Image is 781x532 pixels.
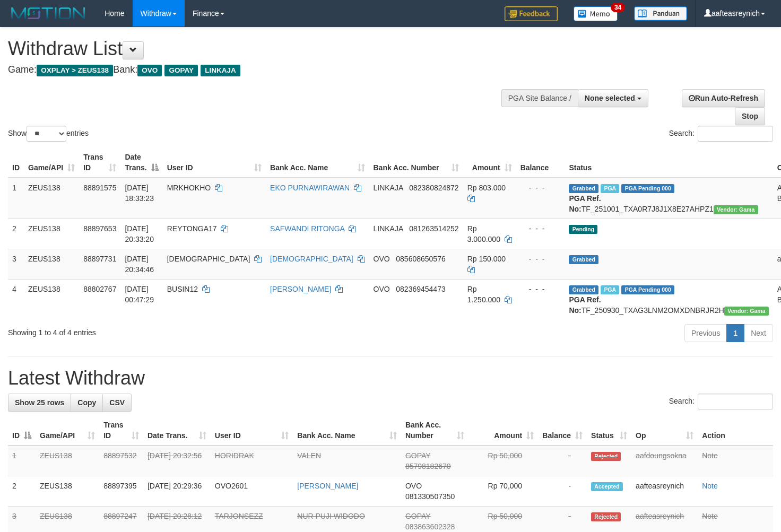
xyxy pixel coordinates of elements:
[167,224,217,233] span: REYTONGA17
[405,462,451,470] span: Copy 85798182670 to clipboard
[201,65,240,76] span: LINKAJA
[270,285,331,293] a: [PERSON_NAME]
[36,415,99,446] th: Game/API: activate to sort column ascending
[71,394,103,412] a: Copy
[698,394,773,409] input: Search:
[24,219,79,249] td: ZEUS138
[109,398,125,407] span: CSV
[8,38,510,59] h1: Withdraw List
[520,182,561,193] div: - - -
[467,184,506,192] span: Rp 803.000
[702,451,718,460] a: Note
[569,194,601,213] b: PGA Ref. No:
[611,3,625,12] span: 34
[99,446,143,476] td: 88897532
[120,147,162,178] th: Date Trans.: activate to sort column descending
[463,147,516,178] th: Amount: activate to sort column ascending
[565,147,773,178] th: Status
[520,223,561,234] div: - - -
[211,476,293,507] td: OVO2601
[293,415,401,446] th: Bank Acc. Name: activate to sort column ascending
[520,284,561,294] div: - - -
[724,307,769,316] span: Vendor URL: https://trx31.1velocity.biz
[601,184,619,193] span: Marked by aafpengsreynich
[516,147,565,178] th: Balance
[591,452,621,461] span: Rejected
[585,94,635,102] span: None selected
[569,255,598,264] span: Grabbed
[401,415,468,446] th: Bank Acc. Number: activate to sort column ascending
[8,279,24,320] td: 4
[587,415,631,446] th: Status: activate to sort column ascending
[369,147,463,178] th: Bank Acc. Number: activate to sort column ascending
[24,178,79,219] td: ZEUS138
[125,255,154,274] span: [DATE] 20:34:46
[27,126,66,142] select: Showentries
[8,249,24,279] td: 3
[468,476,538,507] td: Rp 70,000
[163,147,266,178] th: User ID: activate to sort column ascending
[137,65,162,76] span: OVO
[591,482,623,491] span: Accepted
[297,512,365,520] a: NUR PUJI WIDODO
[83,184,116,192] span: 88891575
[374,224,403,233] span: LINKAJA
[8,323,317,338] div: Showing 1 to 4 of 4 entries
[24,249,79,279] td: ZEUS138
[669,126,773,142] label: Search:
[601,285,619,294] span: Marked by aafsreyleap
[569,285,598,294] span: Grabbed
[83,224,116,233] span: 88897653
[538,415,587,446] th: Balance: activate to sort column ascending
[565,178,773,219] td: TF_251001_TXA0R7J8J1X8E27AHPZ1
[621,285,674,294] span: PGA Pending
[569,225,597,234] span: Pending
[99,476,143,507] td: 88897395
[409,184,458,192] span: Copy 082380824872 to clipboard
[167,184,211,192] span: MRKHOKHO
[520,254,561,264] div: - - -
[270,255,353,263] a: [DEMOGRAPHIC_DATA]
[468,415,538,446] th: Amount: activate to sort column ascending
[24,279,79,320] td: ZEUS138
[714,205,758,214] span: Vendor URL: https://trx31.1velocity.biz
[79,147,120,178] th: Trans ID: activate to sort column ascending
[405,482,422,490] span: OVO
[744,324,773,342] a: Next
[8,476,36,507] td: 2
[468,446,538,476] td: Rp 50,000
[8,219,24,249] td: 2
[8,147,24,178] th: ID
[8,446,36,476] td: 1
[8,178,24,219] td: 1
[37,65,113,76] span: OXPLAY > ZEUS138
[684,324,727,342] a: Previous
[621,184,674,193] span: PGA Pending
[505,6,558,21] img: Feedback.jpg
[702,482,718,490] a: Note
[396,255,445,263] span: Copy 085608650576 to clipboard
[405,492,455,501] span: Copy 081330507350 to clipboard
[270,224,344,233] a: SAFWANDI RITONGA
[574,6,618,21] img: Button%20Memo.svg
[634,6,687,21] img: panduan.png
[143,446,211,476] td: [DATE] 20:32:56
[270,184,350,192] a: EKO PURNAWIRAWAN
[702,512,718,520] a: Note
[77,398,96,407] span: Copy
[591,512,621,521] span: Rejected
[99,415,143,446] th: Trans ID: activate to sort column ascending
[569,295,601,315] b: PGA Ref. No:
[396,285,445,293] span: Copy 082369454473 to clipboard
[266,147,369,178] th: Bank Acc. Name: activate to sort column ascending
[83,255,116,263] span: 88897731
[83,285,116,293] span: 88802767
[631,446,698,476] td: aafdoungsokna
[297,482,358,490] a: [PERSON_NAME]
[578,89,648,107] button: None selected
[164,65,198,76] span: GOPAY
[8,368,773,389] h1: Latest Withdraw
[374,184,403,192] span: LINKAJA
[467,224,500,243] span: Rp 3.000.000
[405,451,430,460] span: GOPAY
